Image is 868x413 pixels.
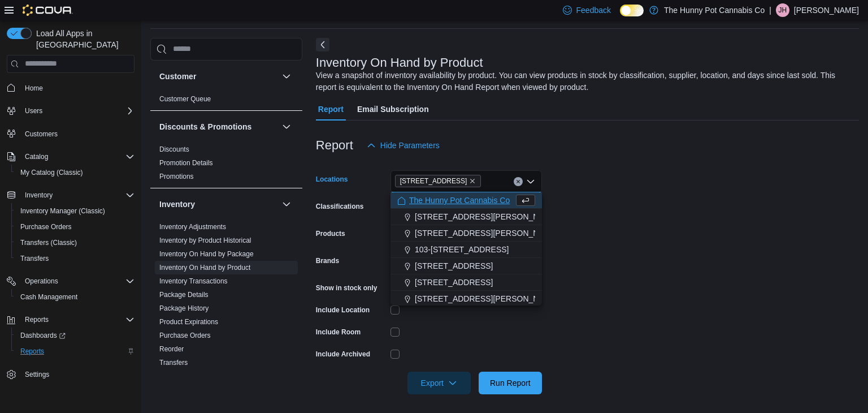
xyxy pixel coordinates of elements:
[16,252,53,265] a: Transfers
[159,250,254,258] a: Inventory On Hand by Package
[16,220,76,234] a: Purchase Orders
[2,187,139,203] button: Inventory
[415,227,558,239] span: [STREET_ADDRESS][PERSON_NAME]
[20,238,77,247] span: Transfers (Classic)
[159,199,195,210] h3: Inventory
[159,263,250,272] span: Inventory On Hand by Product
[159,145,189,153] a: Discounts
[159,223,226,231] a: Inventory Adjustments
[794,3,859,17] p: [PERSON_NAME]
[620,5,644,16] input: Dark Mode
[20,150,53,164] button: Catalog
[159,318,218,326] a: Product Expirations
[20,104,47,118] button: Users
[25,152,48,161] span: Catalog
[390,225,542,242] button: [STREET_ADDRESS][PERSON_NAME]
[2,149,139,165] button: Catalog
[407,372,471,394] button: Export
[2,80,139,96] button: Home
[20,313,53,326] button: Reports
[479,372,542,394] button: Run Report
[159,290,209,299] span: Package Details
[318,98,344,121] span: Report
[20,331,66,340] span: Dashboards
[390,291,542,307] button: [STREET_ADDRESS][PERSON_NAME]
[159,121,251,132] h3: Discounts & Promotions
[316,306,370,315] label: Include Location
[20,168,83,177] span: My Catalog (Classic)
[20,206,105,216] span: Inventory Manager (Classic)
[159,71,196,82] h3: Customer
[159,71,277,82] button: Customer
[159,236,251,245] span: Inventory by Product Historical
[316,229,345,238] label: Products
[20,188,57,202] button: Inventory
[316,328,361,337] label: Include Room
[25,84,43,93] span: Home
[316,256,339,265] label: Brands
[159,291,209,299] a: Package Details
[316,139,353,152] h3: Report
[409,195,510,206] span: The Hunny Pot Cannabis Co
[159,304,209,312] a: Package History
[25,130,58,139] span: Customers
[159,145,189,154] span: Discounts
[2,103,139,119] button: Users
[779,3,787,17] span: JH
[390,242,542,258] button: 103-[STREET_ADDRESS]
[2,366,139,382] button: Settings
[159,159,213,167] a: Promotion Details
[20,127,134,141] span: Customers
[316,70,853,93] div: View a snapshot of inventory availability by product. You can view products in stock by classific...
[32,28,134,50] span: Load All Apps in [GEOGRAPHIC_DATA]
[20,254,49,263] span: Transfers
[11,235,139,251] button: Transfers (Classic)
[159,264,250,272] a: Inventory On Hand by Product
[159,121,277,132] button: Discounts & Promotions
[390,274,542,291] button: [STREET_ADDRESS]
[769,3,771,17] p: |
[20,188,134,202] span: Inventory
[2,312,139,328] button: Reports
[159,199,277,210] button: Inventory
[23,5,73,16] img: Cova
[390,209,542,225] button: [STREET_ADDRESS][PERSON_NAME]
[159,95,211,103] a: Customer Queue
[390,258,542,274] button: [STREET_ADDRESS]
[415,244,509,255] span: 103-[STREET_ADDRESS]
[280,197,293,211] button: Inventory
[20,150,134,164] span: Catalog
[20,313,134,326] span: Reports
[159,236,251,244] a: Inventory by Product Historical
[16,345,49,358] a: Reports
[159,277,228,285] a: Inventory Transactions
[159,172,194,181] span: Promotions
[469,178,476,184] button: Remove 600 Fleet St from selection in this group
[25,191,53,200] span: Inventory
[7,75,134,412] nav: Complex example
[316,202,364,211] label: Classifications
[159,158,213,167] span: Promotion Details
[390,192,542,209] button: The Hunny Pot Cannabis Co
[576,5,611,16] span: Feedback
[20,81,134,95] span: Home
[16,290,82,304] a: Cash Management
[20,127,62,141] a: Customers
[11,203,139,219] button: Inventory Manager (Classic)
[20,222,72,231] span: Purchase Orders
[16,329,70,342] a: Dashboards
[16,290,134,304] span: Cash Management
[20,104,134,118] span: Users
[16,329,134,342] span: Dashboards
[11,328,139,343] a: Dashboards
[159,317,218,326] span: Product Expirations
[159,345,184,353] a: Reorder
[316,38,329,51] button: Next
[490,377,531,389] span: Run Report
[526,177,535,186] button: Close list of options
[159,359,188,367] a: Transfers
[11,343,139,359] button: Reports
[16,204,134,218] span: Inventory Manager (Classic)
[20,292,77,302] span: Cash Management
